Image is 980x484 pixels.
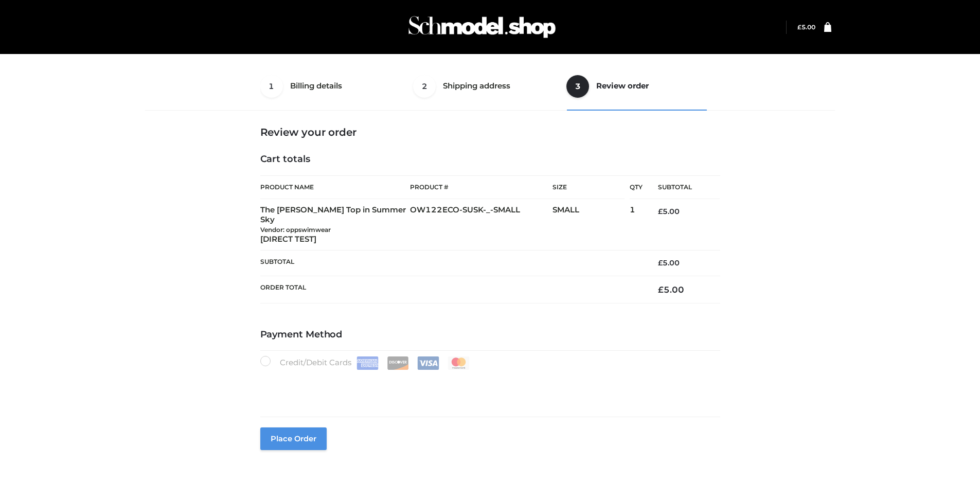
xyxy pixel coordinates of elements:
span: £ [658,258,663,267]
bdi: 5.00 [658,207,680,216]
span: £ [658,207,663,216]
label: Credit/Debit Cards [260,356,471,370]
bdi: 5.00 [797,23,815,31]
td: OW122ECO-SUSK-_-SMALL [410,199,553,250]
img: Schmodel Admin 964 [405,7,559,47]
button: Place order [260,427,327,450]
th: Subtotal [643,176,720,199]
td: The [PERSON_NAME] Top in Summer Sky [DIRECT TEST] [260,199,411,250]
th: Product # [410,175,553,199]
td: 1 [630,199,643,250]
h4: Payment Method [260,329,720,340]
img: Discover [387,356,409,370]
th: Qty [630,175,643,199]
img: Visa [417,356,439,370]
h3: Review your order [260,126,720,138]
h4: Cart totals [260,154,720,165]
bdi: 5.00 [658,284,684,295]
th: Subtotal [260,250,643,276]
th: Product Name [260,175,411,199]
th: Order Total [260,276,643,303]
span: £ [658,284,664,295]
small: Vendor: oppswimwear [260,226,331,234]
bdi: 5.00 [658,258,680,267]
td: SMALL [553,199,630,250]
iframe: Secure payment input frame [258,368,718,405]
img: Mastercard [448,356,470,370]
img: Amex [357,356,379,370]
span: £ [797,23,801,31]
th: Size [553,176,625,199]
a: £5.00 [797,23,815,31]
